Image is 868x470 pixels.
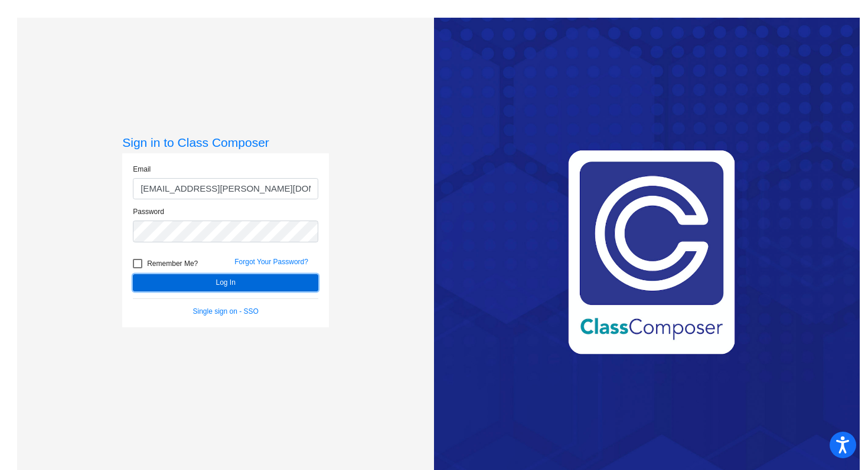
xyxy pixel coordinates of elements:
a: Forgot Your Password? [234,258,308,266]
span: Remember Me? [147,257,198,271]
button: Log In [133,274,318,291]
label: Password [133,206,164,217]
label: Email [133,164,151,175]
a: Single sign on - SSO [193,307,259,315]
h3: Sign in to Class Composer [122,135,329,150]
